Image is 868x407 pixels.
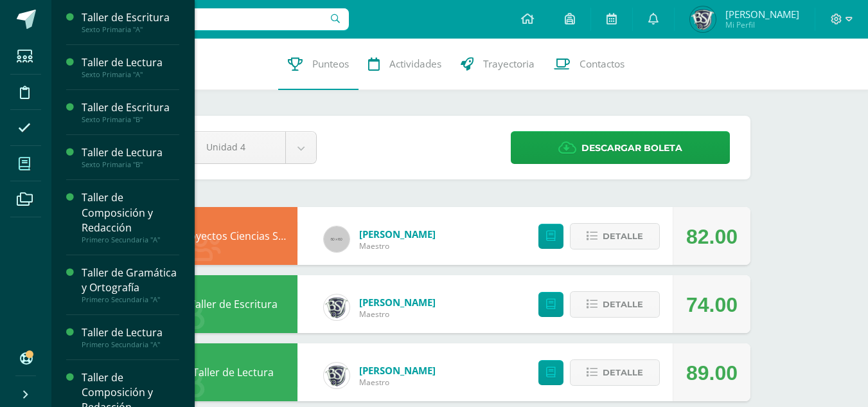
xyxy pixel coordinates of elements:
[82,100,179,124] a: Taller de EscrituraSexto Primaria "B"
[82,115,179,124] div: Sexto Primaria "B"
[603,293,643,316] span: Detalle
[82,266,179,304] a: Taller de Gramática y OrtografíaPrimero Secundaria "A"
[690,6,716,32] img: 065dfccafff6cc22795d8c7af1ef8873.png
[60,8,349,30] input: Busca un usuario...
[570,359,660,386] button: Detalle
[451,39,544,90] a: Trayectoria
[82,325,179,349] a: Taller de LecturaPrimero Secundaria "A"
[82,100,179,115] div: Taller de Escritura
[82,55,179,79] a: Taller de LecturaSexto Primaria "A"
[359,364,436,377] a: [PERSON_NAME]
[511,131,730,164] a: Descargar boleta
[82,10,179,25] div: Taller de Escritura
[359,228,436,240] a: [PERSON_NAME]
[82,295,179,304] div: Primero Secundaria "A"
[570,291,660,318] button: Detalle
[82,190,179,235] div: Taller de Composición y Redacción
[359,39,451,90] a: Actividades
[725,19,799,30] span: Mi Perfil
[359,296,436,309] a: [PERSON_NAME]
[82,25,179,34] div: Sexto Primaria "A"
[359,240,436,251] span: Maestro
[603,224,643,248] span: Detalle
[169,343,297,401] div: Taller de Lectura
[278,39,359,90] a: Punteos
[82,10,179,34] a: Taller de EscrituraSexto Primaria "A"
[725,8,799,21] span: [PERSON_NAME]
[570,223,660,249] button: Detalle
[169,275,297,333] div: Taller de Escritura
[603,361,643,384] span: Detalle
[483,57,535,71] span: Trayectoria
[82,340,179,349] div: Primero Secundaria "A"
[82,190,179,244] a: Taller de Composición y RedacciónPrimero Secundaria "A"
[389,57,441,71] span: Actividades
[686,276,738,334] div: 74.00
[324,294,350,320] img: ff9f30dcd6caddab7c2690c5a2c78218.png
[82,235,179,244] div: Primero Secundaria "A"
[82,70,179,79] div: Sexto Primaria "A"
[82,145,179,169] a: Taller de LecturaSexto Primaria "B"
[581,132,682,164] span: Descargar boleta
[169,207,297,265] div: Proyectos Ciencias Sociales
[82,55,179,70] div: Taller de Lectura
[580,57,624,71] span: Contactos
[190,132,316,163] a: Unidad 4
[544,39,634,90] a: Contactos
[82,266,179,295] div: Taller de Gramática y Ortografía
[324,226,350,252] img: 60x60
[359,309,436,320] span: Maestro
[312,57,349,71] span: Punteos
[82,145,179,160] div: Taller de Lectura
[686,208,738,266] div: 82.00
[206,132,269,162] span: Unidad 4
[686,344,738,402] div: 89.00
[359,377,436,388] span: Maestro
[324,363,350,388] img: ff9f30dcd6caddab7c2690c5a2c78218.png
[82,160,179,169] div: Sexto Primaria "B"
[82,325,179,340] div: Taller de Lectura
